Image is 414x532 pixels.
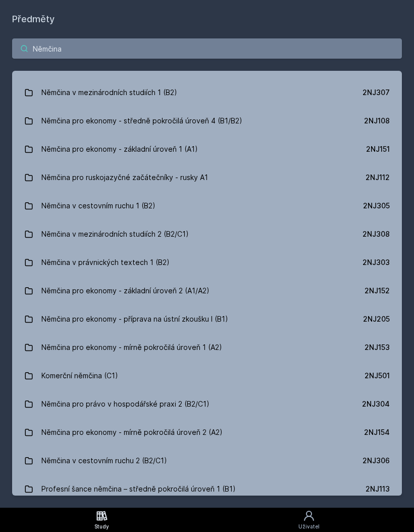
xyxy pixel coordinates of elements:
a: Němčina pro právo v hospodářské praxi 2 (B2/C1) 2NJ304 [12,390,402,418]
a: Němčina pro ekonomy - mírně pokročilá úroveň 2 (A2) 2NJ154 [12,418,402,447]
div: 2NJ112 [366,172,390,183]
a: Němčina pro ekonomy - středně pokročilá úroveň 4 (B1/B2) 2NJ108 [12,107,402,135]
div: 2NJ154 [364,427,390,437]
div: Němčina pro ekonomy - mírně pokročilá úroveň 1 (A2) [41,337,222,358]
a: Němčina pro ekonomy - příprava na ústní zkoušku I (B1) 2NJ205 [12,305,402,333]
a: Němčina v cestovním ruchu 2 (B2/C1) 2NJ306 [12,447,402,475]
div: Study [94,523,109,530]
div: 2NJ306 [363,456,390,466]
div: Profesní šance němčina – středně pokročilá úroveň 1 (B1) [41,479,236,499]
a: Němčina pro ekonomy - mírně pokročilá úroveň 1 (A2) 2NJ153 [12,333,402,362]
div: 2NJ303 [363,257,390,268]
a: Němčina pro ekonomy - základní úroveň 1 (A1) 2NJ151 [12,135,402,163]
div: Komerční němčina (C1) [41,366,118,386]
div: Němčina v mezinárodních studiích 1 (B2) [41,82,177,103]
a: Němčina v cestovním ruchu 1 (B2) 2NJ305 [12,192,402,220]
a: Němčina pro ruskojazyčné začátečníky - rusky A1 2NJ112 [12,163,402,192]
a: Němčina v mezinárodních studiích 1 (B2) 2NJ307 [12,78,402,107]
div: 2NJ501 [365,371,390,381]
div: Němčina pro ekonomy - mírně pokročilá úroveň 2 (A2) [41,422,223,442]
div: 2NJ151 [366,144,390,154]
div: 2NJ304 [362,399,390,409]
div: Němčina v cestovním ruchu 2 (B2/C1) [41,451,167,471]
div: Němčina pro ekonomy - základní úroveň 1 (A1) [41,139,198,159]
div: Němčina v cestovním ruchu 1 (B2) [41,196,156,216]
input: Název nebo ident předmětu… [12,38,402,59]
div: 2NJ113 [366,484,390,494]
h1: Předměty [12,12,402,26]
div: Němčina v mezinárodních studiích 2 (B2/C1) [41,224,189,244]
div: Němčina pro ekonomy - středně pokročilá úroveň 4 (B1/B2) [41,111,242,131]
div: 2NJ153 [365,342,390,352]
div: 2NJ307 [363,87,390,98]
div: Němčina v právnických textech 1 (B2) [41,252,170,273]
a: Komerční němčina (C1) 2NJ501 [12,362,402,390]
div: Němčina pro právo v hospodářské praxi 2 (B2/C1) [41,394,210,414]
div: Uživatel [298,523,320,530]
div: 2NJ305 [363,201,390,211]
a: Němčina v právnických textech 1 (B2) 2NJ303 [12,248,402,277]
a: Profesní šance němčina – středně pokročilá úroveň 1 (B1) 2NJ113 [12,475,402,503]
a: Němčina v mezinárodních studiích 2 (B2/C1) 2NJ308 [12,220,402,248]
div: Němčina pro ekonomy - základní úroveň 2 (A1/A2) [41,281,210,301]
div: 2NJ308 [363,229,390,239]
div: Němčina pro ekonomy - příprava na ústní zkoušku I (B1) [41,309,228,329]
div: 2NJ205 [363,314,390,324]
div: Němčina pro ruskojazyčné začátečníky - rusky A1 [41,167,208,188]
div: 2NJ108 [364,116,390,126]
div: 2NJ152 [365,286,390,296]
a: Němčina pro ekonomy - základní úroveň 2 (A1/A2) 2NJ152 [12,277,402,305]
